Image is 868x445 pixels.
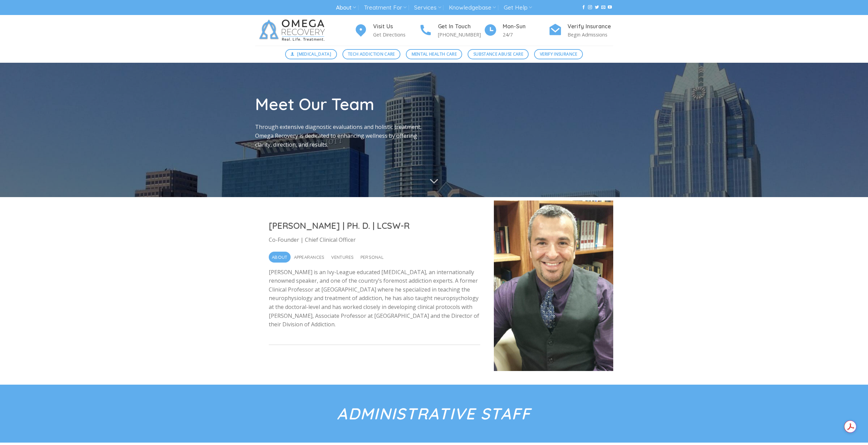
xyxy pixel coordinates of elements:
span: Appearances [294,252,325,263]
a: Follow on Facebook [582,5,586,10]
img: Omega Recovery [255,15,332,46]
a: Knowledgebase [449,1,496,14]
p: Get Directions [373,31,419,39]
span: Verify Insurance [540,51,577,57]
h1: Meet Our Team [255,93,429,115]
a: Send us an email [601,5,605,10]
p: Begin Admissions [568,31,613,39]
a: About [336,1,356,14]
span: Ventures [331,252,354,263]
span: Mental Health Care [412,51,457,57]
a: Visit Us Get Directions [354,22,419,39]
a: [MEDICAL_DATA] [285,49,337,59]
h4: Visit Us [373,22,419,31]
span: About [272,252,287,263]
a: Services [414,1,441,14]
p: Through extensive diagnostic evaluations and holistic treatment, Omega Recovery is dedicated to e... [255,123,429,149]
a: Treatment For [364,1,407,14]
a: Mental Health Care [406,49,462,59]
button: Scroll for more [421,173,447,190]
p: [PERSON_NAME] is an Ivy-League educated [MEDICAL_DATA], an internationally renowned speaker, and ... [269,268,480,329]
span: Substance Abuse Care [473,51,523,57]
a: Verify Insurance [534,49,583,59]
a: Get Help [504,1,532,14]
p: [PHONE_NUMBER] [438,31,484,39]
p: 24/7 [503,31,548,39]
a: Verify Insurance Begin Admissions [548,22,613,39]
span: Personal [361,252,384,263]
a: Follow on Instagram [588,5,592,10]
h4: Verify Insurance [568,22,613,31]
h4: Mon-Sun [503,22,548,31]
span: [MEDICAL_DATA] [297,51,331,57]
a: Follow on YouTube [608,5,612,10]
a: Substance Abuse Care [468,49,529,59]
a: Get In Touch [PHONE_NUMBER] [419,22,484,39]
em: Administrative Staff [337,404,531,424]
h4: Get In Touch [438,22,484,31]
a: Follow on Twitter [595,5,599,10]
p: Co-Founder | Chief Clinical Officer [269,236,480,244]
a: Tech Addiction Care [342,49,401,59]
span: Tech Addiction Care [348,51,395,57]
h2: [PERSON_NAME] | PH. D. | LCSW-R [269,220,480,231]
